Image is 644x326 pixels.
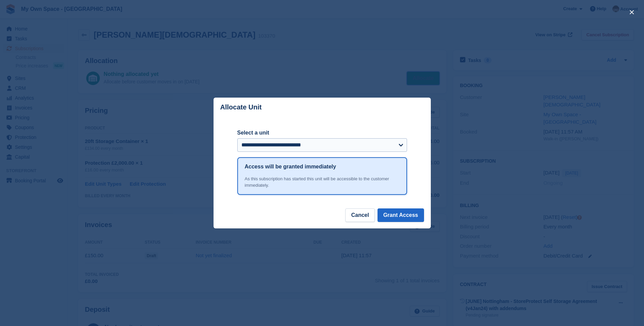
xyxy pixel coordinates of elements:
button: Cancel [345,208,374,222]
div: As this subscription has started this unit will be accessible to the customer immediately. [245,176,400,189]
button: close [626,7,637,18]
h1: Access will be granted immediately [245,163,336,171]
label: Select a unit [237,129,407,137]
p: Allocate Unit [220,103,262,111]
button: Grant Access [378,208,424,222]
